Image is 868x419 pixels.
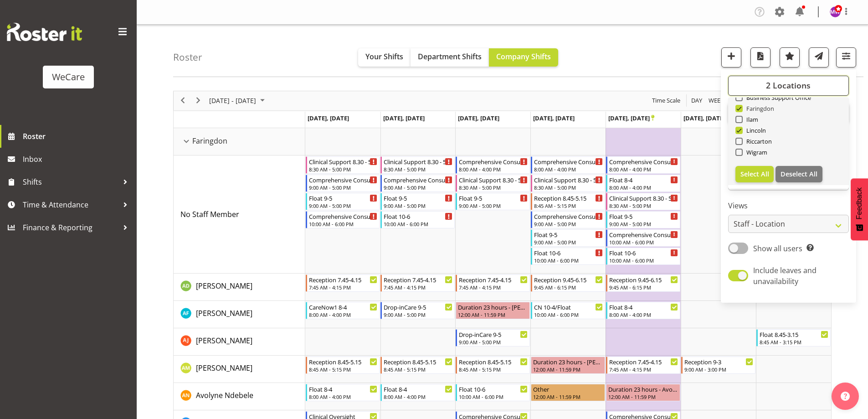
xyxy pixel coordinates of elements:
[606,357,680,374] div: Antonia Mao"s event - Reception 7.45-4.15 Begin From Friday, October 24, 2025 at 7:45:00 AM GMT+1...
[690,95,703,106] span: Day
[609,212,678,221] div: Float 9-5
[309,357,378,366] div: Reception 8.45-5.15
[707,95,726,106] button: Timeline Week
[609,157,678,166] div: Comprehensive Consult 8-4
[458,302,528,311] div: Duration 23 hours - [PERSON_NAME]
[743,127,766,134] span: Lincoln
[380,156,455,174] div: No Staff Member"s event - Clinical Support 8.30 - 5 Begin From Tuesday, October 21, 2025 at 8:30:...
[384,284,452,291] div: 7:45 AM - 4:15 PM
[735,166,774,182] button: Select All
[7,23,82,41] img: Rosterit website logo
[459,157,528,166] div: Comprehensive Consult 8-4
[606,384,680,401] div: Avolyne Ndebele"s event - Duration 23 hours - Avolyne Ndebele Begin From Friday, October 24, 2025...
[753,243,802,253] span: Show all users
[534,157,603,166] div: Comprehensive Consult 8-4
[196,280,252,291] a: [PERSON_NAME]
[309,202,378,209] div: 9:00 AM - 5:00 PM
[684,366,753,373] div: 9:00 AM - 3:00 PM
[534,275,603,284] div: Reception 9.45-6.15
[609,166,678,173] div: 8:00 AM - 4:00 PM
[459,166,528,173] div: 8:00 AM - 4:00 PM
[534,284,603,291] div: 9:45 AM - 6:15 PM
[830,6,841,17] img: management-we-care10447.jpg
[690,95,704,106] button: Timeline Day
[309,193,378,202] div: Float 9-5
[174,128,305,155] td: Faringdon resource
[609,184,678,191] div: 8:00 AM - 4:00 PM
[740,170,769,178] span: Select All
[459,193,528,202] div: Float 9-5
[384,384,452,393] div: Float 8-4
[384,220,452,228] div: 10:00 AM - 6:00 PM
[384,357,452,366] div: Reception 8.45-5.15
[309,166,378,173] div: 8:30 AM - 5:00 PM
[306,274,380,292] div: Aleea Devenport"s event - Reception 7.45-4.15 Begin From Monday, October 20, 2025 at 7:45:00 AM G...
[309,393,378,400] div: 8:00 AM - 4:00 PM
[309,212,378,221] div: Comprehensive Consult 10-6
[728,76,849,96] button: 2 Locations
[309,184,378,191] div: 9:00 AM - 5:00 PM
[609,202,678,209] div: 8:30 AM - 5:00 PM
[23,129,132,143] span: Roster
[309,384,378,393] div: Float 8-4
[459,275,528,284] div: Reception 7.45-4.15
[459,184,528,191] div: 8:30 AM - 5:00 PM
[174,328,305,356] td: Amy Johannsen resource
[456,357,530,374] div: Antonia Mao"s event - Reception 8.45-5.15 Begin From Wednesday, October 22, 2025 at 8:45:00 AM GM...
[52,70,85,84] div: WeCare
[380,357,455,374] div: Antonia Mao"s event - Reception 8.45-5.15 Begin From Tuesday, October 21, 2025 at 8:45:00 AM GMT+...
[196,308,252,318] span: [PERSON_NAME]
[459,284,528,291] div: 7:45 AM - 4:15 PM
[533,384,603,393] div: Other
[384,366,452,373] div: 8:45 AM - 5:15 PM
[606,193,680,210] div: No Staff Member"s event - Clinical Support 8.30 - 5 Begin From Friday, October 24, 2025 at 8:30:0...
[606,248,680,265] div: No Staff Member"s event - Float 10-6 Begin From Friday, October 24, 2025 at 10:00:00 AM GMT+13:00...
[196,362,252,373] a: [PERSON_NAME]
[608,114,654,122] span: [DATE], [DATE]
[459,338,528,346] div: 9:00 AM - 5:00 PM
[459,393,528,400] div: 10:00 AM - 6:00 PM
[534,202,603,209] div: 8:45 AM - 5:15 PM
[196,335,252,346] a: [PERSON_NAME]
[753,265,817,286] span: Include leaves and unavailability
[851,178,868,240] button: Feedback - Show survey
[651,95,681,106] span: Time Scale
[380,193,455,210] div: No Staff Member"s event - Float 9-5 Begin From Tuesday, October 21, 2025 at 9:00:00 AM GMT+13:00 ...
[309,302,378,311] div: CareNow1 8-4
[534,230,603,239] div: Float 9-5
[750,47,770,67] button: Download a PDF of the roster according to the set date range.
[384,302,452,311] div: Drop-inCare 9-5
[384,166,452,173] div: 8:30 AM - 5:00 PM
[384,393,452,400] div: 8:00 AM - 4:00 PM
[459,357,528,366] div: Reception 8.45-5.15
[384,275,452,284] div: Reception 7.45-4.15
[196,308,252,319] a: [PERSON_NAME]
[743,105,775,112] span: Faringdon
[174,356,305,383] td: Antonia Mao resource
[609,284,678,291] div: 9:45 AM - 6:15 PM
[458,114,499,122] span: [DATE], [DATE]
[358,48,411,67] button: Your Shifts
[760,330,828,339] div: Float 8.45-3.15
[534,184,603,191] div: 8:30 AM - 5:00 PM
[609,230,678,239] div: Comprehensive Consult 10-6
[309,157,378,166] div: Clinical Support 8.30 - 5
[609,220,678,228] div: 9:00 AM - 5:00 PM
[23,175,118,189] span: Shifts
[306,384,380,401] div: Avolyne Ndebele"s event - Float 8-4 Begin From Monday, October 20, 2025 at 8:00:00 AM GMT+13:00 E...
[384,193,452,202] div: Float 9-5
[489,48,558,67] button: Company Shifts
[459,202,528,209] div: 9:00 AM - 5:00 PM
[418,52,482,62] span: Department Shifts
[459,175,528,184] div: Clinical Support 8.30 - 5
[306,193,380,210] div: No Staff Member"s event - Float 9-5 Begin From Monday, October 20, 2025 at 9:00:00 AM GMT+13:00 E...
[23,152,132,166] span: Inbox
[533,393,603,400] div: 12:00 AM - 11:59 PM
[173,52,202,62] h4: Roster
[743,116,759,123] span: Ilam
[533,357,603,366] div: Duration 23 hours - [PERSON_NAME]
[196,336,252,346] span: [PERSON_NAME]
[456,302,530,319] div: Alex Ferguson"s event - Duration 23 hours - Alex Ferguson Begin From Wednesday, October 22, 2025 ...
[411,48,489,67] button: Department Shifts
[534,238,603,246] div: 9:00 AM - 5:00 PM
